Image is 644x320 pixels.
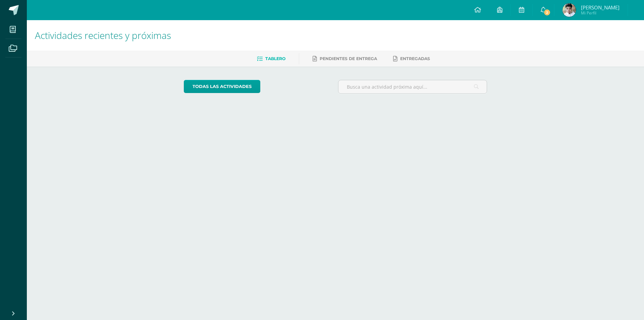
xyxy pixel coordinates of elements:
span: Actividades recientes y próximas [35,29,171,42]
span: Tablero [265,56,285,61]
span: 2 [543,9,551,16]
span: [PERSON_NAME] [581,4,620,11]
span: Mi Perfil [581,10,620,16]
a: todas las Actividades [184,80,260,93]
a: Tablero [257,53,285,64]
span: Entregadas [400,56,430,61]
a: Pendientes de entrega [313,53,377,64]
a: Entregadas [393,53,430,64]
input: Busca una actividad próxima aquí... [338,80,487,93]
span: Pendientes de entrega [320,56,377,61]
img: f5a7890e328ae7442cc6d19ff8e7abc7.png [562,3,576,17]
